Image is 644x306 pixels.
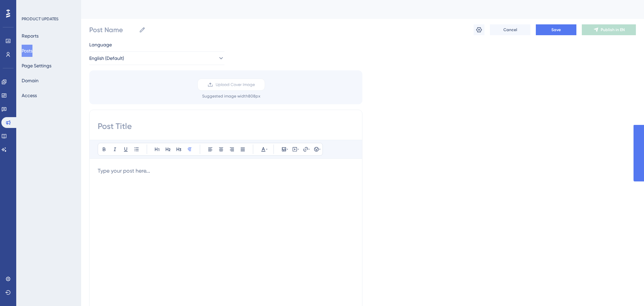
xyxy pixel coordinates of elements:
[22,16,58,22] div: PRODUCT UPDATES
[503,27,517,32] span: Cancel
[216,82,255,87] span: Upload Cover Image
[89,25,136,35] input: Post Name
[22,60,51,72] button: Page Settings
[536,24,576,35] button: Save
[98,121,354,132] input: Post Title
[22,74,39,87] button: Domain
[89,41,112,49] span: Language
[89,51,224,65] button: English (Default)
[22,30,39,42] button: Reports
[22,89,37,102] button: Access
[89,54,124,62] span: English (Default)
[616,279,636,300] iframe: UserGuiding AI Assistant Launcher
[490,24,530,35] button: Cancel
[22,45,32,57] button: Posts
[582,24,636,35] button: Publish in EN
[551,27,561,32] span: Save
[202,93,260,99] div: Suggested image width 808 px
[601,27,625,32] span: Publish in EN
